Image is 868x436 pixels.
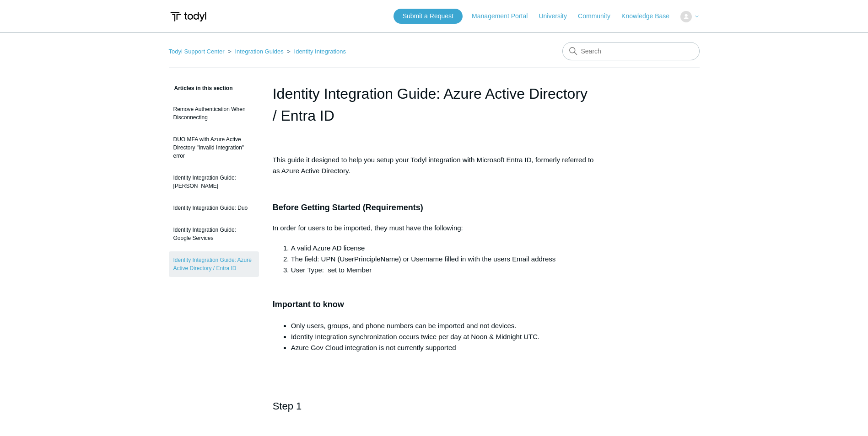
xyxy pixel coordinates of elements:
a: Identity Integrations [294,48,346,55]
li: Azure Gov Cloud integration is not currently supported [291,342,596,353]
a: Remove Authentication When Disconnecting [169,101,259,126]
li: A valid Azure AD license [291,243,596,254]
h3: Important to know [273,285,596,311]
a: University [539,11,576,21]
a: Submit a Request [394,9,463,24]
a: Integration Guides [235,48,283,55]
li: User Type: set to Member [291,265,596,276]
p: This guide it designed to help you setup your Todyl integration with Microsoft Entra ID, formerly... [273,154,596,176]
li: The field: UPN (UserPrincipleName) or Username filled in with the users Email address [291,254,596,265]
li: Todyl Support Center [169,48,226,55]
a: Knowledge Base [621,11,679,21]
li: Identity Integrations [285,48,346,55]
span: Articles in this section [169,85,233,91]
li: Identity Integration synchronization occurs twice per day at Noon & Midnight UTC. [291,331,596,342]
h3: Before Getting Started (Requirements) [273,201,596,214]
a: Identity Integration Guide: [PERSON_NAME] [169,169,259,195]
a: Management Portal [472,11,537,21]
a: Identity Integration Guide: Google Services [169,221,259,247]
li: Integration Guides [226,48,285,55]
h1: Identity Integration Guide: Azure Active Directory / Entra ID [273,83,596,127]
a: Todyl Support Center [169,48,225,55]
a: DUO MFA with Azure Active Directory "Invalid Integration" error [169,131,259,165]
a: Identity Integration Guide: Duo [169,199,259,217]
h2: Step 1 [273,398,596,430]
input: Search [562,42,700,60]
a: Identity Integration Guide: Azure Active Directory / Entra ID [169,251,259,277]
img: Todyl Support Center Help Center home page [169,8,208,25]
li: Only users, groups, and phone numbers can be imported and not devices. [291,320,596,331]
p: In order for users to be imported, they must have the following: [273,223,596,234]
a: Community [578,11,620,21]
